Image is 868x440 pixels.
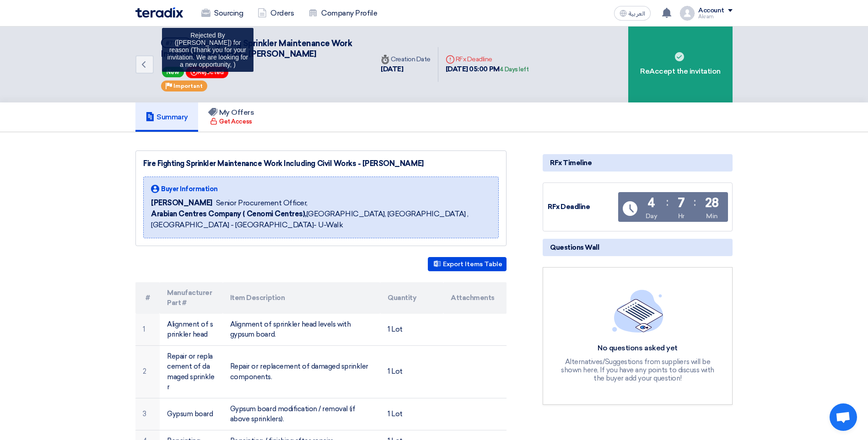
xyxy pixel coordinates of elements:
[380,282,443,314] th: Quantity
[143,158,499,169] div: Fire Fighting Sprinkler Maintenance Work Including Civil Works - [PERSON_NAME]
[666,194,669,210] div: :
[647,197,655,209] div: 4
[380,314,443,346] td: 1 Lot
[135,398,160,430] td: 3
[161,38,352,59] span: Fire Fighting Sprinkler Maintenance Work Including Civil Works - [PERSON_NAME]
[135,7,183,18] img: Teradix logo
[698,14,733,19] div: Akram
[198,102,264,132] a: My Offers Get Access
[216,198,307,209] span: Senior Procurement Officer,
[560,358,716,382] div: Alternatives/Suggestions from suppliers will be shown here, If you have any points to discuss wit...
[628,27,733,102] div: ReAccept the invitation
[629,11,645,17] span: العربية
[161,38,362,60] h5: Fire Fighting Sprinkler Maintenance Work Including Civil Works - Aziz Mall Jeddah
[560,343,716,353] div: No questions asked yet
[830,403,857,431] a: Open chat
[550,242,599,252] span: Questions Wall
[161,184,218,194] span: Buyer Information
[135,102,198,132] a: Summary
[151,209,307,218] b: Arabian Centres Company ( Cenomi Centres),
[208,108,254,117] h5: My Offers
[678,197,685,209] div: 7
[500,65,529,74] div: 4 Days left
[443,282,507,314] th: Attachments
[694,194,696,210] div: :
[428,257,507,271] button: Export Items Table
[706,211,718,221] div: Min
[135,314,160,346] td: 1
[698,7,724,15] div: Account
[543,154,733,172] div: RFx Timeline
[173,83,203,89] span: Important
[614,6,651,21] button: العربية
[223,314,381,346] td: Alignment of sprinkler head levels with gypsum board.
[250,3,301,23] a: Orders
[146,113,188,122] h5: Summary
[380,345,443,398] td: 1 Lot
[160,314,223,346] td: Alignment of sprinkler head
[160,282,223,314] th: Manufacturer Part #
[135,282,160,314] th: #
[223,398,381,430] td: Gypsum board modification / removal (if above sprinklers).
[210,117,252,126] div: Get Access
[680,6,695,21] img: profile_test.png
[705,197,719,209] div: 28
[646,211,658,221] div: Day
[381,64,431,75] div: [DATE]
[223,345,381,398] td: Repair or replacement of damaged sprinkler components.
[380,398,443,430] td: 1 Lot
[151,209,491,231] span: [GEOGRAPHIC_DATA], [GEOGRAPHIC_DATA] ,[GEOGRAPHIC_DATA] - [GEOGRAPHIC_DATA]- U-Walk
[678,211,685,221] div: Hr
[446,54,529,64] div: RFx Deadline
[612,290,663,333] img: empty_state_list.svg
[135,345,160,398] td: 2
[151,198,212,209] span: [PERSON_NAME]
[381,54,431,64] div: Creation Date
[548,202,616,212] div: RFx Deadline
[223,282,381,314] th: Item Description
[446,64,529,75] div: [DATE] 05:00 PM
[162,28,253,72] div: Rejected By ([PERSON_NAME]) for reason (Thank you for your invitation. We are looking for a new o...
[194,3,250,23] a: Sourcing
[160,398,223,430] td: Gypsum board
[301,3,384,23] a: Company Profile
[160,345,223,398] td: Repair or replacement of damaged sprinkler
